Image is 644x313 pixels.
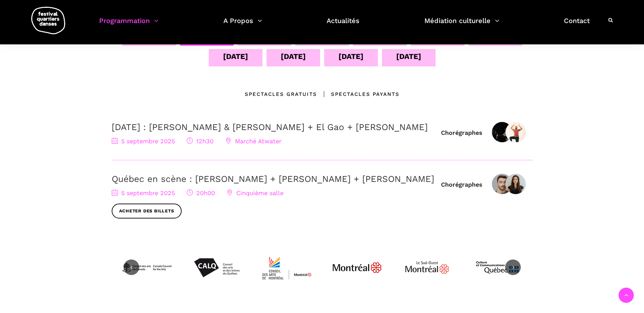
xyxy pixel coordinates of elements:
[191,242,242,293] img: Calq_noir
[187,138,214,145] span: 12h30
[227,189,283,196] span: Cinquième salle
[121,242,172,293] img: CAC_BW_black_f
[505,122,526,142] img: Rameez Karim
[492,122,512,142] img: Athena Lucie Assamba & Leah Danga
[492,174,512,194] img: Zachary Bastille
[317,90,400,98] div: Spectacles Payants
[441,129,482,137] div: Chorégraphes
[472,242,523,293] img: mccq-3-3
[424,15,499,35] a: Médiation culturelle
[112,138,175,145] span: 5 septembre 2025
[223,50,248,62] div: [DATE]
[261,242,312,293] img: CMYK_Logo_CAMMontreal
[327,15,360,35] a: Actualités
[281,50,306,62] div: [DATE]
[402,242,453,293] img: Logo_Mtl_Le_Sud-Ouest.svg_
[338,50,364,62] div: [DATE]
[112,204,182,219] a: Acheter des billets
[505,174,526,194] img: IMG01031-Edit
[225,138,281,145] span: Marché Atwater
[245,90,317,98] div: Spectacles gratuits
[332,242,383,293] img: JPGnr_b
[187,189,215,196] span: 20h00
[441,181,482,188] div: Chorégraphes
[112,122,428,132] a: [DATE] : [PERSON_NAME] & [PERSON_NAME] + El Gao + [PERSON_NAME]
[223,15,262,35] a: A Propos
[112,189,175,196] span: 5 septembre 2025
[112,174,434,184] a: Québec en scène : [PERSON_NAME] + [PERSON_NAME] + [PERSON_NAME]
[396,50,421,62] div: [DATE]
[564,15,590,35] a: Contact
[99,15,159,35] a: Programmation
[31,7,65,34] img: logo-fqd-med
